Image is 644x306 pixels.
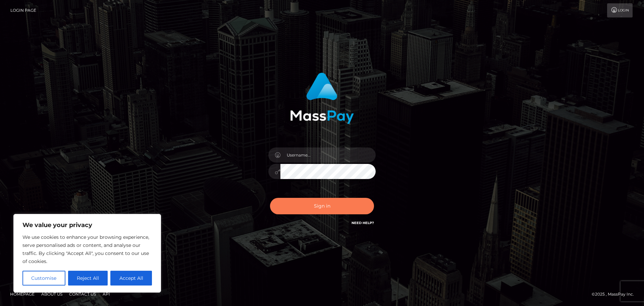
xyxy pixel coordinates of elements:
[607,3,633,17] a: Login
[592,291,639,298] div: © 2025 , MassPay Inc.
[270,198,374,214] button: Sign in
[22,221,152,229] p: We value your privacy
[66,289,99,299] a: Contact Us
[280,147,376,163] input: Username...
[352,221,374,225] a: Need Help?
[290,73,354,124] img: MassPay Login
[10,3,36,17] a: Login Page
[100,289,113,299] a: API
[22,233,152,265] p: We use cookies to enhance your browsing experience, serve personalised ads or content, and analys...
[110,271,152,286] button: Accept All
[13,214,161,293] div: We value your privacy
[68,271,108,286] button: Reject All
[39,289,65,299] a: About Us
[7,289,37,299] a: Homepage
[22,271,65,286] button: Customise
